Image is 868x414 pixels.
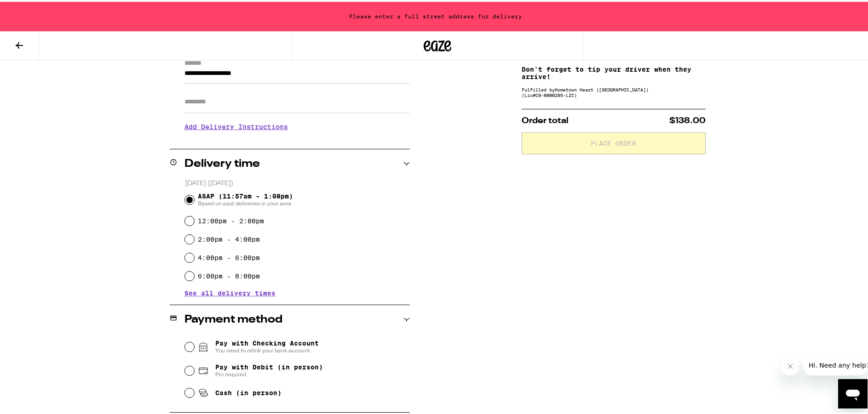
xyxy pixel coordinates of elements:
[6,6,66,14] span: Hi. Need any help?
[838,377,868,407] iframe: Button to launch messaging window
[184,136,410,143] p: We'll contact you at [PHONE_NUMBER] when we arrive
[215,345,319,352] span: You need to relink your bank account
[522,85,706,96] div: Fulfilled by Hometown Heart ([GEOGRAPHIC_DATA]) (Lic# C9-0000295-LIC )
[184,157,260,168] h2: Delivery time
[591,138,636,145] span: Place Order
[781,355,799,374] iframe: Close message
[215,369,323,376] span: Pin required
[198,216,264,223] label: 12:00pm - 2:00pm
[198,198,293,205] span: Based on past deliveries in your area
[215,362,323,369] span: Pay with Debit (in person)
[198,234,260,241] label: 2:00pm - 4:00pm
[184,288,276,295] button: See all delivery times
[185,177,410,186] p: [DATE] ([DATE])
[198,252,260,260] label: 4:00pm - 6:00pm
[522,115,569,123] span: Order total
[198,191,293,205] span: ASAP (11:57am - 1:08pm)
[669,115,706,123] span: $138.00
[215,387,282,395] span: Cash (in person)
[184,114,410,136] h3: Add Delivery Instructions
[522,130,706,153] button: Place Order
[198,271,260,278] label: 6:00pm - 8:00pm
[522,64,706,79] p: Don't forget to tip your driver when they arrive!
[184,312,282,323] h2: Payment method
[215,338,319,352] span: Pay with Checking Account
[803,353,868,374] iframe: Message from company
